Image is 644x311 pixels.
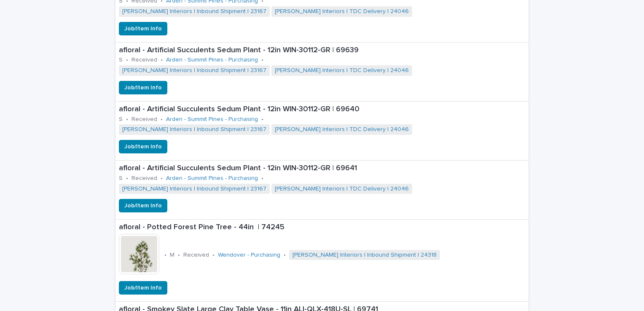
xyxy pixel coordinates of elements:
[170,252,174,259] p: M
[212,252,215,259] p: •
[166,56,258,64] a: Arden - Summit Pines - Purchasing
[115,43,529,102] a: afloral - Artificial Succulents Sedum Plant - 12in WIN-30112-GR | 69639S•Received•Arden - Summit ...
[261,56,263,64] p: •
[166,175,258,182] a: Arden - Summit Pines - Purchasing
[122,185,266,193] a: [PERSON_NAME] Interiors | Inbound Shipment | 23167
[126,56,128,64] p: •
[119,81,167,94] button: Job/Item Info
[166,116,258,123] a: Arden - Summit Pines - Purchasing
[161,56,163,64] p: •
[275,185,409,193] a: [PERSON_NAME] Interiors | TDC Delivery | 24046
[119,56,123,64] p: S
[122,126,266,133] a: [PERSON_NAME] Interiors | Inbound Shipment | 23167
[122,67,266,74] a: [PERSON_NAME] Interiors | Inbound Shipment | 23167
[119,140,167,153] button: Job/Item Info
[292,252,437,259] a: [PERSON_NAME] Interiors | Inbound Shipment | 24318
[275,126,409,133] a: [PERSON_NAME] Interiors | TDC Delivery | 24046
[115,161,529,220] a: afloral - Artificial Succulents Sedum Plant - 12in WIN-30112-GR | 69641S•Received•Arden - Summit ...
[119,105,525,114] p: afloral - Artificial Succulents Sedum Plant - 12in WIN-30112-GR | 69640
[119,22,167,35] button: Job/Item Info
[131,116,157,123] p: Received
[218,252,280,259] a: Wendover - Purchasing
[275,67,409,74] a: [PERSON_NAME] Interiors | TDC Delivery | 24046
[119,164,525,173] p: afloral - Artificial Succulents Sedum Plant - 12in WIN-30112-GR | 69641
[115,102,529,161] a: afloral - Artificial Succulents Sedum Plant - 12in WIN-30112-GR | 69640S•Received•Arden - Summit ...
[115,220,529,302] a: afloral - Potted Forest Pine Tree - 44in | 74245•M•Received•Wendover - Purchasing •[PERSON_NAME] ...
[119,46,525,55] p: afloral - Artificial Succulents Sedum Plant - 12in WIN-30112-GR | 69639
[161,175,163,182] p: •
[126,175,128,182] p: •
[119,199,167,212] button: Job/Item Info
[261,175,263,182] p: •
[119,175,123,182] p: S
[161,116,163,123] p: •
[126,116,128,123] p: •
[261,116,263,123] p: •
[178,252,180,259] p: •
[119,223,525,232] p: afloral - Potted Forest Pine Tree - 44in | 74245
[119,281,167,295] button: Job/Item Info
[275,8,409,15] a: [PERSON_NAME] Interiors | TDC Delivery | 24046
[122,8,266,15] a: [PERSON_NAME] Interiors | Inbound Shipment | 23167
[131,175,157,182] p: Received
[124,83,162,92] span: Job/Item Info
[284,252,286,259] p: •
[124,142,162,151] span: Job/Item Info
[124,24,162,33] span: Job/Item Info
[119,116,123,123] p: S
[164,252,166,259] p: •
[131,56,157,64] p: Received
[124,201,162,210] span: Job/Item Info
[183,252,209,259] p: Received
[124,284,162,292] span: Job/Item Info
